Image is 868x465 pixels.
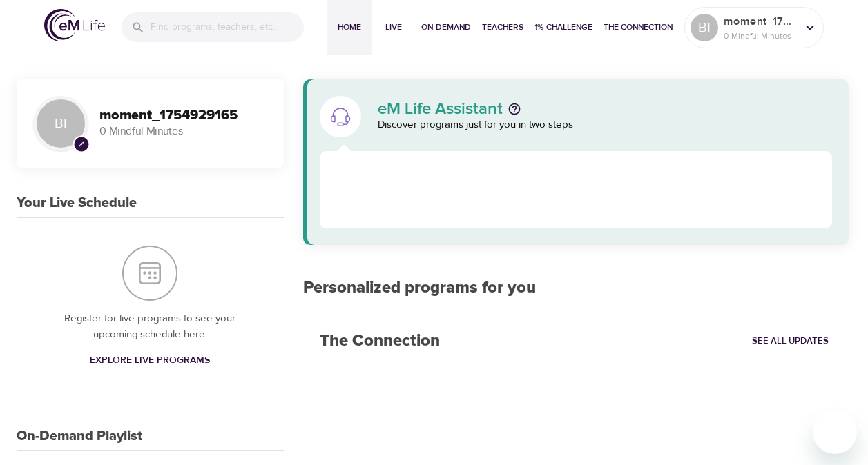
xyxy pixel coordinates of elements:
span: The Connection [604,20,673,34]
span: On-Demand [421,20,471,34]
span: Home [333,20,366,34]
p: Discover programs just for you in two steps [378,117,832,133]
p: Register for live programs to see your upcoming schedule here. [44,311,256,342]
a: Explore Live Programs [84,348,215,373]
img: logo [44,9,105,41]
p: 0 Mindful Minutes [724,30,797,42]
h3: Your Live Schedule [17,195,137,211]
div: BI [33,96,88,151]
span: See All Updates [752,333,829,349]
span: Explore Live Programs [90,352,210,369]
img: eM Life Assistant [329,106,351,128]
p: 0 Mindful Minutes [99,123,267,139]
span: 1% Challenge [534,20,592,34]
h3: moment_1754929165 [99,108,267,123]
span: Teachers [482,20,523,34]
iframe: Button to launch messaging window [813,410,857,454]
h2: The Connection [303,315,456,368]
span: Live [377,20,410,34]
p: moment_1754929165 [724,13,797,30]
h3: On-Demand Playlist [17,428,142,444]
input: Find programs, teachers, etc... [151,12,304,42]
div: BI [691,14,718,41]
h2: Personalized programs for you [303,278,849,298]
a: See All Updates [749,330,832,352]
p: eM Life Assistant [378,101,503,117]
img: Your Live Schedule [122,246,177,301]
